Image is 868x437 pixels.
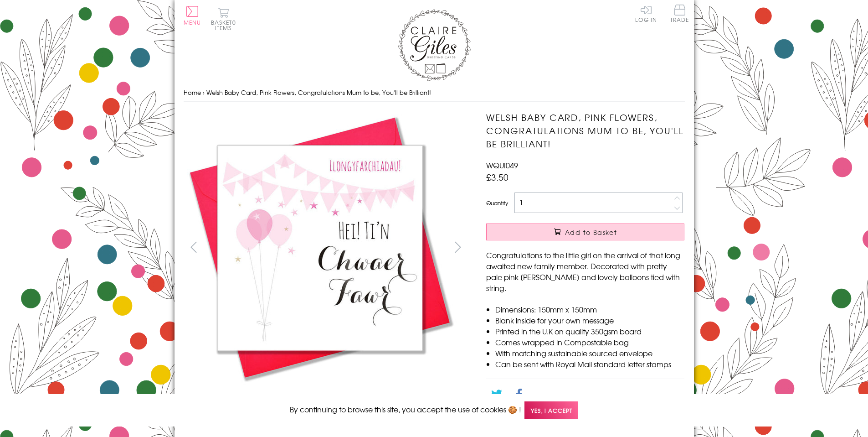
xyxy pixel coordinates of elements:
li: With matching sustainable sourced envelope [495,348,684,359]
h1: Welsh Baby Card, Pink Flowers, Congratulations Mum to be, You'll be Brilliant! [486,111,684,150]
span: Yes, I accept [524,401,578,419]
button: next [447,237,468,257]
span: £3.50 [486,171,508,183]
li: Can be sent with Royal Mail standard letter stamps [495,359,684,369]
button: Add to Basket [486,224,684,240]
button: Menu [184,6,201,25]
span: Welsh Baby Card, Pink Flowers, Congratulations Mum to be, You'll be Brilliant! [206,88,431,97]
a: Log In [635,5,657,22]
button: prev [184,237,204,257]
li: Dimensions: 150mm x 150mm [495,304,684,315]
span: 0 items [215,18,236,32]
li: Printed in the U.K on quality 350gsm board [495,326,684,337]
a: Trade [670,5,689,24]
img: Claire Giles Greetings Cards [398,9,471,81]
li: Blank inside for your own message [495,315,684,326]
span: › [203,88,205,97]
span: Trade [670,5,689,22]
img: Welsh Baby Card, Pink Flowers, Congratulations Mum to be, You'll be Brilliant! [184,111,457,385]
label: Quantity [486,199,508,207]
span: Add to Basket [565,228,617,237]
span: WQUI049 [486,160,518,171]
li: Comes wrapped in Compostable bag [495,337,684,348]
a: Home [184,88,201,97]
button: Basket0 items [211,7,236,31]
nav: breadcrumbs [184,83,685,102]
span: Menu [184,18,201,26]
p: Congratulations to the little girl on the arrival of that long awaited new family member. Decorat... [486,250,684,293]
